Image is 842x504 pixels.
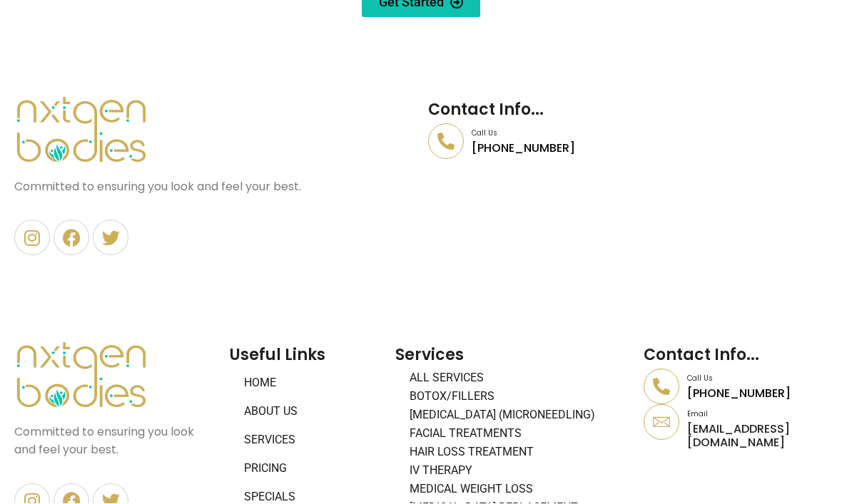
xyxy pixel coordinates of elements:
h2: Contact Info... [644,341,828,369]
a: IV Therapy [395,462,629,480]
a: Medical Weight Loss [395,480,629,499]
a: BOTOX/FILLERS [395,388,629,406]
a: Call Us [644,369,679,405]
p: Committed to ensuring you look and feel your best. [14,178,414,196]
a: Services [230,426,381,455]
a: Email [644,405,679,441]
a: [MEDICAL_DATA] (Microneedling) [395,406,629,425]
a: Facial Treatments [395,425,629,443]
a: [PHONE_NUMBER] [687,386,791,402]
a: Call Us [472,128,497,139]
a: About Us [230,398,381,426]
a: Home [230,369,381,398]
a: Pricing [230,455,381,483]
p: Committed to ensuring you look and feel your best. [14,423,215,459]
a: Email [687,409,708,420]
p: [EMAIL_ADDRESS][DOMAIN_NAME] [687,423,828,450]
a: Call Us [428,124,464,160]
h2: Useful Links [230,341,381,369]
h2: Services [395,341,629,369]
h2: Contact Info... [428,96,828,124]
a: [PHONE_NUMBER] [472,140,575,157]
a: Hair Loss Treatment [395,443,629,462]
a: All Services [395,369,629,388]
a: Call Us [687,374,713,384]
